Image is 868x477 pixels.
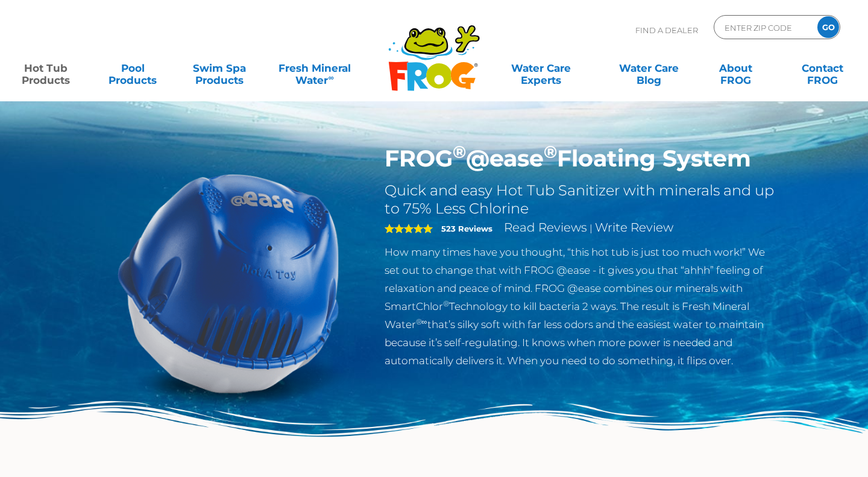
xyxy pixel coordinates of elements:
input: GO [817,16,839,38]
h1: FROG @ease Floating System [385,145,778,172]
img: hot-tub-product-atease-system.png [90,145,366,421]
a: Water CareExperts [486,56,596,80]
sup: ∞ [328,73,333,82]
span: 5 [385,224,433,233]
a: Swim SpaProducts [186,56,253,80]
a: Fresh MineralWater∞ [272,56,357,80]
strong: 523 Reviews [441,224,492,233]
a: Water CareBlog [615,56,682,80]
span: | [590,223,593,234]
a: ContactFROG [788,56,856,80]
a: Write Review [595,220,673,235]
a: AboutFROG [702,56,769,80]
sup: ®∞ [416,317,427,326]
p: Find A Dealer [635,15,698,45]
a: Read Reviews [504,220,587,235]
sup: ® [453,141,466,162]
sup: ® [544,141,557,162]
a: Hot TubProducts [12,56,80,80]
p: How many times have you thought, “this hot tub is just too much work!” We set out to change that ... [385,243,778,370]
sup: ® [443,299,449,308]
h2: Quick and easy Hot Tub Sanitizer with minerals and up to 75% Less Chlorine [385,182,778,218]
a: PoolProducts [99,56,166,80]
input: Zip Code Form [723,19,805,36]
